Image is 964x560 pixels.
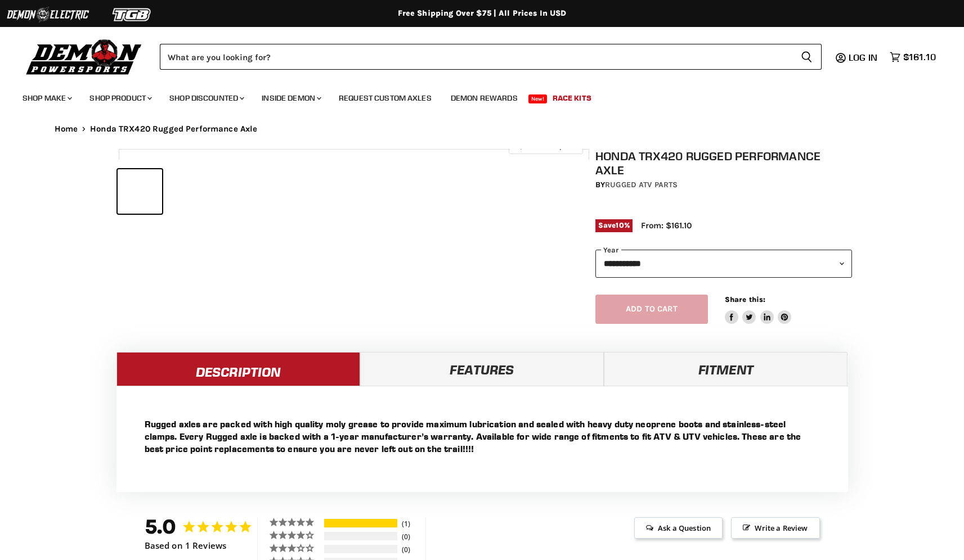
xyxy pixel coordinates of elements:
span: New! [528,94,548,103]
div: Free Shipping Over $75 | All Prices In USD [32,8,932,19]
span: Share this: [725,295,765,304]
span: From: $161.10 [641,220,692,231]
ul: Main menu [14,82,933,110]
input: Search [160,44,792,70]
a: Inside Demon [253,87,328,110]
a: Demon Rewards [442,87,526,110]
div: by [595,179,852,191]
button: Honda TRX420 Rugged Performance Axle thumbnail [261,169,306,214]
img: Demon Powersports [23,37,146,76]
a: Features [360,352,604,386]
nav: Breadcrumbs [32,124,932,134]
a: Shop Product [81,87,159,110]
select: year [595,250,852,277]
span: Ask a Question [634,517,723,539]
p: Rugged axles are packed with high quality moly grease to provide maximum lubrication and sealed w... [145,418,820,455]
a: Request Custom Axles [330,87,440,110]
div: 1 [399,519,423,529]
div: 5 ★ [269,517,322,527]
h1: Honda TRX420 Rugged Performance Axle [595,149,852,177]
a: Shop Make [14,87,79,110]
a: Home [55,124,78,134]
a: Shop Discounted [161,87,251,110]
aside: Share this: [725,295,792,324]
button: Honda TRX420 Rugged Performance Axle thumbnail [309,169,353,214]
a: Fitment [604,352,848,386]
a: $161.10 [884,49,941,65]
img: Demon Electric Logo 2 [6,4,90,25]
span: Based on 1 Reviews [145,541,227,550]
span: $161.10 [903,52,936,62]
a: Log in [844,52,884,62]
a: Description [116,352,360,386]
a: Rugged ATV Parts [605,180,678,189]
button: Honda TRX420 Rugged Performance Axle thumbnail [213,169,258,214]
span: 10 [616,221,624,229]
span: Click to expand [514,142,577,150]
span: Write a Review [731,517,819,539]
button: Search [792,44,822,70]
strong: 5.0 [145,514,177,539]
a: Race Kits [544,87,600,110]
span: Log in [849,52,877,63]
span: Save % [595,219,633,232]
div: 5-Star Ratings [324,519,397,527]
div: 100% [324,519,397,527]
button: Honda TRX420 Rugged Performance Axle thumbnail [165,169,210,214]
form: Product [160,44,822,70]
img: TGB Logo 2 [90,4,174,25]
span: Honda TRX420 Rugged Performance Axle [90,124,257,134]
button: Honda TRX420 Rugged Performance Axle thumbnail [118,169,162,214]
